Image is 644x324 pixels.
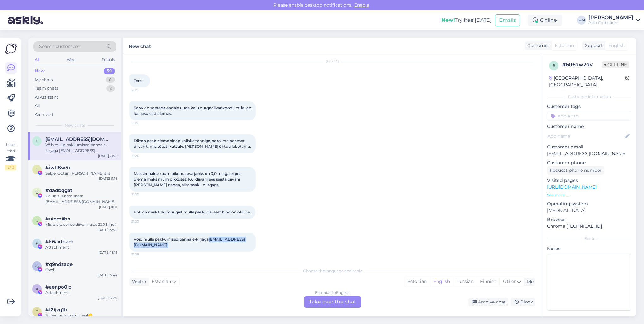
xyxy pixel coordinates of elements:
[45,188,72,193] span: #dadbqgat
[577,16,586,25] div: HM
[5,142,16,170] div: Look Here
[547,94,631,99] div: Customer information
[134,78,142,83] span: Tere
[588,20,633,25] div: Atto Collection
[315,290,350,296] div: Estonian to English
[35,103,40,109] div: All
[131,153,155,158] span: 21:20
[106,85,115,92] div: 2
[495,14,520,26] button: Emails
[547,111,631,121] input: Add a tag
[129,268,535,274] div: Choose the language and reply
[588,15,633,20] div: [PERSON_NAME]
[547,192,631,198] p: See more ...
[547,103,631,110] p: Customer tags
[35,94,58,100] div: AI Assistant
[608,42,625,49] span: English
[134,210,251,214] span: Ehk on miskit laomüügist mulle pakkuda, sest hind on oluline.
[98,296,117,300] div: [DATE] 17:30
[547,150,631,157] p: [EMAIL_ADDRESS][DOMAIN_NAME]
[36,139,38,143] span: E
[45,290,117,296] div: Attachment
[35,85,58,92] div: Team chats
[45,165,71,171] span: #iw1l8w5x
[547,223,631,230] p: Chrome [TECHNICAL_ID]
[45,313,117,318] div: Super, hoian pilku peal🙂
[134,237,245,247] span: Võib mulle pakkumised panna e-kirjaga
[45,193,117,205] div: Palun siis arve saata [EMAIL_ADDRESS][DOMAIN_NAME] ja arvesaajaks Supelhai OÜ.
[304,296,361,308] div: Take over the chat
[547,201,631,207] p: Operating system
[602,61,629,68] span: Offline
[45,261,73,267] span: #q9ndzaqe
[98,227,117,232] div: [DATE] 22:25
[45,216,70,222] span: #uinmiibn
[547,144,631,150] p: Customer email
[547,166,604,175] div: Request phone number
[441,16,492,24] div: Try free [DATE]:
[562,61,602,69] div: # 606aw2dv
[131,88,155,93] span: 21:19
[65,56,76,64] div: Web
[45,284,72,290] span: #aenpo0io
[453,277,477,286] div: Russian
[555,42,574,49] span: Estonian
[129,41,151,50] label: New chat
[129,279,146,285] div: Visitor
[547,133,624,140] input: Add name
[134,105,252,116] span: Soov on soetada endale uude koju nurgadiivanvoodi, millel on ka pesukast olemas.
[45,142,117,153] div: Võib mulle pakkumised panna e-kirjaga [EMAIL_ADDRESS][DOMAIN_NAME]
[35,68,45,74] div: New
[99,205,117,209] div: [DATE] 10:11
[352,2,371,8] span: Enable
[45,136,111,142] span: Eret.puvi@gmail.com
[553,63,555,68] span: 6
[547,207,631,214] p: [MEDICAL_DATA]
[588,15,640,25] a: [PERSON_NAME]Atto Collection
[549,75,625,88] div: [GEOGRAPHIC_DATA], [GEOGRAPHIC_DATA]
[98,153,117,158] div: [DATE] 21:25
[525,42,549,49] div: Customer
[582,42,603,49] div: Support
[547,123,631,130] p: Customer name
[547,177,631,184] p: Visited pages
[524,279,534,285] div: Me
[131,192,155,197] span: 21:23
[134,171,242,187] span: Maksimaalne ruum pikema osa jaoks on 3,0 m aga ei pea olema maksimum pikkuses. Kui diivani ees se...
[5,165,16,170] div: 2 / 3
[99,176,117,181] div: [DATE] 11:14
[35,190,39,195] span: d
[131,252,155,257] span: 21:25
[45,222,117,227] div: Mis oleks sellise diivani laius 320 hind?
[468,298,508,306] div: Archive chat
[45,244,117,250] div: Attachment
[36,286,39,291] span: a
[35,77,53,83] div: My chats
[35,218,39,223] span: u
[152,278,171,285] span: Estonian
[45,307,67,313] span: #t2ijvg1h
[39,43,79,50] span: Search customers
[104,68,115,74] div: 59
[547,216,631,223] p: Browser
[101,56,116,64] div: Socials
[134,138,251,149] span: Diivan peab olema sinepikollaka tooniga, soovime pehmet diivanit, mis tõesti kutsuks [PERSON_NAME...
[33,56,41,64] div: All
[106,77,115,83] div: 0
[528,15,562,26] div: Online
[35,111,53,118] div: Archived
[36,309,38,314] span: t
[36,241,39,246] span: k
[547,159,631,166] p: Customer phone
[36,167,38,172] span: i
[430,277,453,286] div: English
[511,298,535,306] div: Block
[5,43,17,55] img: Askly Logo
[547,236,631,242] div: Extra
[65,123,85,128] span: New chats
[35,264,39,268] span: q
[503,279,516,284] span: Other
[129,58,535,63] div: [DATE]
[131,219,155,224] span: 21:23
[441,17,455,23] b: New!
